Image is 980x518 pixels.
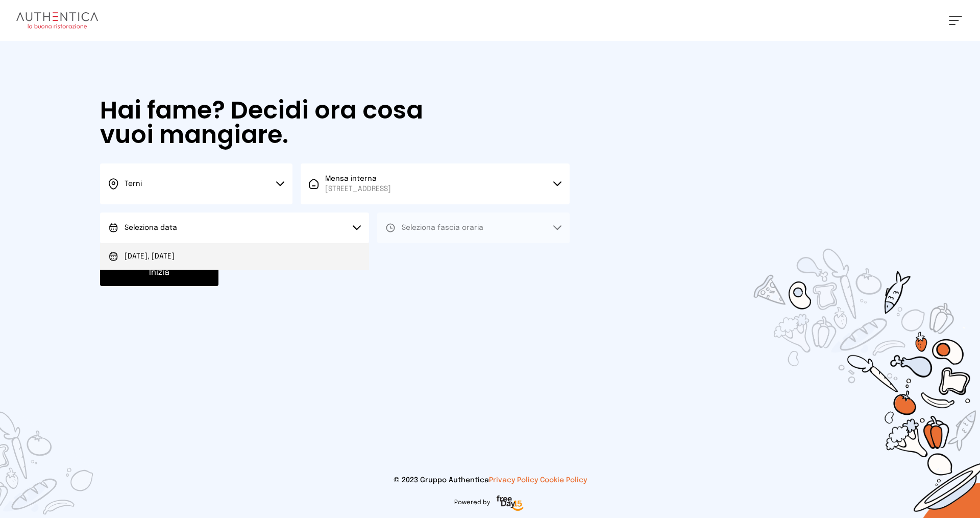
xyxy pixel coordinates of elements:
[16,475,964,485] p: © 2023 Gruppo Authentica
[100,260,218,286] button: Inizia
[454,499,490,507] span: Powered by
[125,224,177,231] span: Seleziona data
[377,213,570,243] button: Seleziona fascia oraria
[494,493,526,514] img: logo-freeday.3e08031.png
[125,251,175,262] span: [DATE], [DATE]
[100,213,369,243] button: Seleziona data
[489,477,538,484] a: Privacy Policy
[540,477,587,484] a: Cookie Policy
[402,224,483,231] span: Seleziona fascia oraria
